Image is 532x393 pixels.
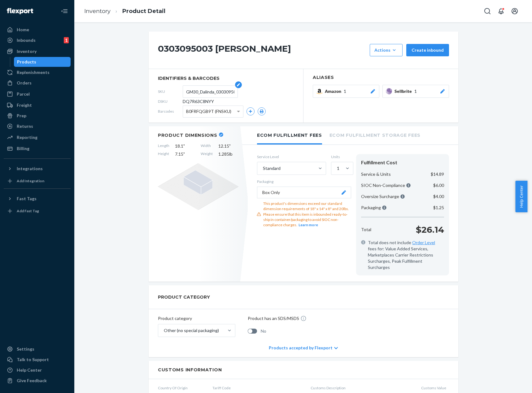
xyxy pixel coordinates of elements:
p: Packaging [257,179,351,184]
a: Products [14,57,71,67]
button: Open account menu [508,5,521,17]
a: Product Detail [122,8,165,15]
span: " [183,143,185,149]
span: Length [158,143,169,149]
div: Prep [17,113,26,119]
span: " [229,143,231,149]
h2: PRODUCT CATEGORY [158,292,210,303]
img: Flexport logo [7,8,33,14]
span: No [261,328,266,334]
a: Returns [4,121,71,131]
div: 1 [64,37,69,43]
div: Orders [17,80,32,86]
label: Service Level [257,154,326,159]
span: Weight [201,151,213,157]
a: Add Integration [4,176,71,186]
button: Learn more [299,222,318,227]
button: Integrations [4,164,71,174]
button: Create inbound [406,44,449,56]
p: $14.89 [431,171,444,177]
a: Parcel [4,89,71,99]
div: Integrations [17,166,43,172]
a: Add Fast Tag [4,206,71,216]
div: Freight [17,102,32,108]
span: Sellbrite [395,88,414,94]
span: 7.15 [175,151,195,157]
div: Help Center [17,367,42,373]
div: Home [17,27,29,33]
span: Tariff Code [212,385,306,391]
li: Ecom Fulfillment Storage Fees [329,126,421,143]
span: " [183,151,185,157]
div: Fulfillment Cost [361,159,444,166]
span: 1.285 lb [218,151,238,157]
a: Help Center [4,365,71,375]
div: Billing [17,145,29,152]
div: Inventory [17,48,37,54]
h2: Customs Information [158,367,449,373]
button: Amazon1 [313,85,379,98]
span: 12.15 [218,143,238,149]
span: DQ7R63C8NYY [183,98,214,105]
p: $26.14 [416,223,444,236]
span: 1 [344,88,346,94]
span: Amazon [325,88,344,94]
p: Product has an SDS/MSDS [248,315,299,322]
p: Packaging [361,205,386,211]
span: B0FRFQGB9T (FNSKU) [186,106,231,117]
a: Home [4,25,71,35]
div: Inbounds [17,37,36,43]
button: Open Search Box [481,5,494,17]
button: Fast Tags [4,194,71,204]
span: Country Of Origin [158,385,207,391]
a: Replenishments [4,67,71,77]
div: Fast Tags [17,196,37,202]
input: Other (no special packaging) [163,327,164,334]
span: SKU [158,89,183,94]
div: Parcel [17,91,30,97]
button: Give Feedback [4,376,71,386]
div: Actions [374,47,398,53]
a: Order Level [412,240,435,245]
span: Barcodes [158,109,183,114]
div: Returns [17,123,33,129]
input: Standard [262,165,263,171]
span: identifiers & barcodes [158,75,294,81]
button: Box Only [257,187,351,198]
span: Total does not include fees for: Value Added Services, Marketplaces Carrier Restrictions Surcharg... [368,240,444,270]
p: $4.00 [433,193,444,200]
span: 18.1 [175,143,195,149]
div: Replenishments [17,69,50,76]
span: 1 [414,88,417,94]
p: Product category [158,315,235,322]
div: Add Integration [17,178,44,184]
p: Total [361,227,371,233]
li: Ecom Fulfillment Fees [257,126,322,145]
a: Freight [4,100,71,110]
a: Inventory [4,46,71,56]
label: Units [331,154,351,159]
p: Oversize Surcharge [361,193,405,200]
span: Height [158,151,169,157]
a: Inbounds1 [4,35,71,45]
p: SIOC Non-Compliance [361,182,411,188]
button: Help Center [515,181,527,212]
h1: 0303095003 [PERSON_NAME] [158,44,367,56]
div: Reporting [17,134,37,140]
a: Reporting [4,132,71,142]
span: Customs Value [421,385,449,391]
div: Add Fast Tag [17,208,39,214]
h2: Aliases [313,75,449,80]
div: Give Feedback [17,378,47,384]
a: Orders [4,78,71,88]
a: Settings [4,344,71,354]
input: 1 [336,165,337,171]
button: Sellbrite1 [382,85,449,98]
div: 1 [337,165,339,171]
button: Actions [370,44,403,56]
p: $6.00 [433,182,444,188]
p: Service & Units [361,171,391,177]
div: Settings [17,346,34,352]
div: Products [17,59,36,65]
